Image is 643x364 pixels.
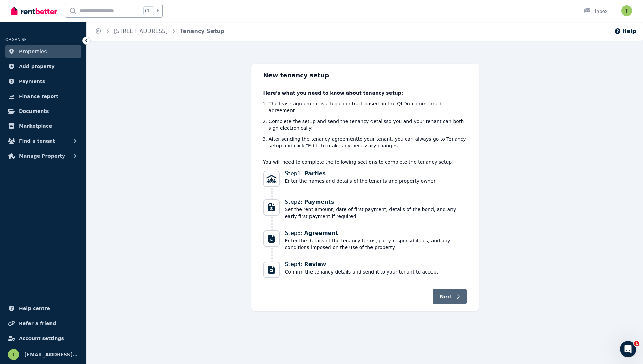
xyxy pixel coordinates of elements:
[285,169,437,178] span: Step 1 :
[19,107,49,115] span: Documents
[269,118,467,132] li: Complete the setup and send the tenancy details so you and your tenant can both sign electronical...
[19,137,55,145] span: Find a tenant
[19,77,45,85] span: Payments
[263,70,467,80] h2: New tenancy setup
[304,170,326,177] span: Parties
[19,304,50,312] span: Help centre
[24,350,78,359] span: [EMAIL_ADDRESS][DOMAIN_NAME]
[584,8,608,15] div: Inbox
[263,169,467,279] nav: Progress
[285,237,467,251] span: Enter the details of the tenancy terms, party responsibilities, and any conditions imposed on the...
[440,293,453,300] span: Next
[5,45,81,58] a: Properties
[11,6,57,16] img: RentBetter
[5,104,81,118] a: Documents
[285,268,440,275] span: Confirm the tenancy details and send it to your tenant to accept.
[263,159,467,165] p: You will need to complete the following sections to complete the tenancy setup:
[143,6,154,15] span: Ctrl
[285,206,467,220] span: Set the rent amount, date of first payment, details of the bond, and any early first payment if r...
[614,27,636,35] button: Help
[19,334,64,342] span: Account settings
[634,341,639,346] span: 1
[157,8,159,14] span: k
[5,89,81,103] a: Finance report
[5,331,81,345] a: Account settings
[620,341,636,357] iframe: Intercom live chat
[114,28,168,34] a: [STREET_ADDRESS]
[19,319,56,327] span: Refer a friend
[5,37,27,42] span: ORGANISE
[19,92,58,100] span: Finance report
[433,289,467,304] button: Next
[285,229,467,237] span: Step 3 :
[19,47,47,56] span: Properties
[285,260,440,268] span: Step 4 :
[19,62,55,70] span: Add property
[5,60,81,73] a: Add property
[304,261,326,267] span: Review
[304,199,334,205] span: Payments
[269,136,467,149] li: After sending the tenancy agreement to your tenant, you can always go to Tenancy setup and click ...
[180,27,225,35] span: Tenancy Setup
[5,317,81,330] a: Refer a friend
[87,22,233,41] nav: Breadcrumb
[5,134,81,148] button: Find a tenant
[19,152,65,160] span: Manage Property
[285,178,437,184] span: Enter the names and details of the tenants and property owner.
[5,119,81,133] a: Marketplace
[19,122,52,130] span: Marketplace
[5,75,81,88] a: Payments
[304,230,338,236] span: Agreement
[263,89,467,96] p: Here's what you need to know about tenancy setup:
[5,149,81,163] button: Manage Property
[285,198,467,206] span: Step 2 :
[269,100,467,114] li: The lease agreement is a legal contract based on the QLD recommended agreement.
[5,302,81,315] a: Help centre
[621,5,632,16] img: tysonbrown@live.com.au
[8,349,19,360] img: tysonbrown@live.com.au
